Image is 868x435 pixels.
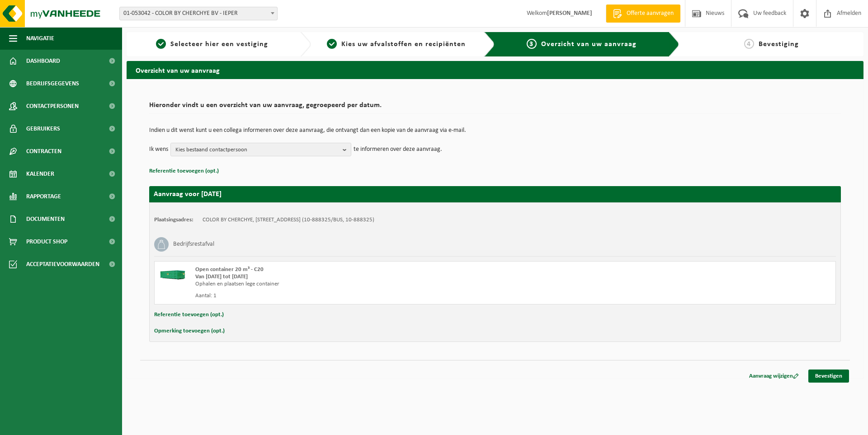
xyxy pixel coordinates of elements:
[127,61,863,79] h2: Overzicht van uw aanvraag
[195,267,264,272] span: Open container 20 m³ - C20
[195,274,248,280] strong: Van [DATE] tot [DATE]
[808,370,849,383] a: Bevestigen
[759,41,799,48] span: Bevestiging
[154,191,222,198] strong: Aanvraag voor [DATE]
[26,185,61,208] span: Rapportage
[26,253,99,276] span: Acceptatievoorwaarden
[149,143,168,156] p: Ik wens
[541,41,637,48] span: Overzicht van uw aanvraag
[606,5,680,23] a: Offerte aanvragen
[156,39,166,49] span: 1
[170,143,351,156] button: Kies bestaand contactpersoon
[120,7,277,20] span: 01-053042 - COLOR BY CHERCHYE BV - IEPER
[341,41,466,48] span: Kies uw afvalstoffen en recipiënten
[547,10,592,17] strong: [PERSON_NAME]
[26,208,65,230] span: Documenten
[154,309,224,321] button: Referentie toevoegen (opt.)
[149,165,219,177] button: Referentie toevoegen (opt.)
[316,39,477,50] a: 2Kies uw afvalstoffen en recipiënten
[26,72,79,95] span: Bedrijfsgegevens
[26,140,61,163] span: Contracten
[744,39,754,49] span: 4
[327,39,337,49] span: 2
[624,9,676,18] span: Offerte aanvragen
[195,281,531,288] div: Ophalen en plaatsen lege container
[354,143,442,156] p: te informeren over deze aanvraag.
[26,27,54,50] span: Navigatie
[119,7,278,20] span: 01-053042 - COLOR BY CHERCHYE BV - IEPER
[159,266,186,280] img: HK-XC-20-GN-00.png
[175,143,339,157] span: Kies bestaand contactpersoon
[26,117,60,140] span: Gebruikers
[26,50,60,72] span: Dashboard
[26,163,54,185] span: Kalender
[742,370,806,383] a: Aanvraag wijzigen
[527,39,537,49] span: 3
[149,102,841,114] h2: Hieronder vindt u een overzicht van uw aanvraag, gegroepeerd per datum.
[173,237,214,252] h3: Bedrijfsrestafval
[149,127,841,134] p: Indien u dit wenst kunt u een collega informeren over deze aanvraag, die ontvangt dan een kopie v...
[26,230,67,253] span: Product Shop
[195,292,531,299] div: Aantal: 1
[203,216,374,224] td: COLOR BY CHERCHYE, [STREET_ADDRESS] (10-888325/BUS, 10-888325)
[131,39,293,50] a: 1Selecteer hier een vestiging
[154,325,225,337] button: Opmerking toevoegen (opt.)
[154,217,193,223] strong: Plaatsingsadres:
[26,95,79,117] span: Contactpersonen
[170,41,268,48] span: Selecteer hier een vestiging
